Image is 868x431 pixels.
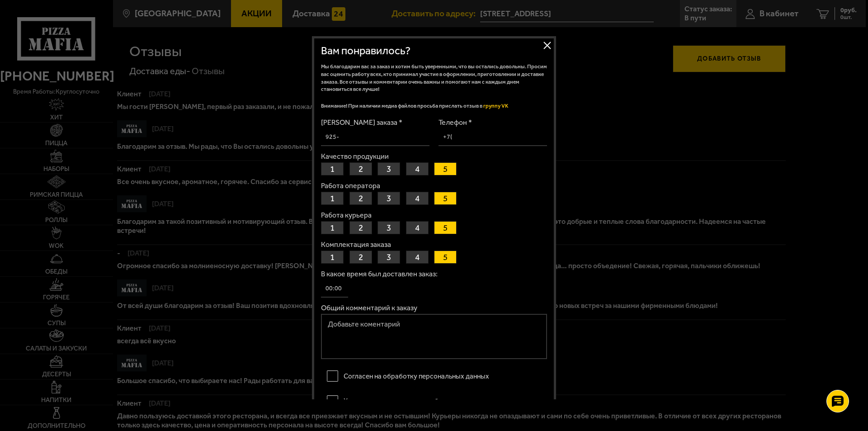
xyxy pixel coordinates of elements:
button: 5 [434,221,457,234]
button: 2 [349,221,372,234]
input: 00:00 [321,280,348,298]
button: 2 [349,192,372,205]
button: 4 [406,221,429,234]
p: Мы благодарим вас за заказ и хотим быть уверенными, что вы остались довольны. Просим вас оценить ... [321,63,547,93]
label: Работа оператора [321,182,547,189]
button: 4 [406,162,429,175]
a: группу VK [483,103,508,109]
label: В какое время был доставлен заказ: [321,270,547,278]
button: 1 [321,162,344,175]
button: 5 [434,162,457,175]
label: Телефон * [439,119,547,126]
p: Внимание! При наличии медиа файлов просьба прислать отзыв в [321,102,547,110]
label: Общий комментарий к заказу [321,304,547,312]
button: 4 [406,251,429,264]
input: +7( [439,128,547,146]
label: Хочу получить ответ от службы контроля качества [321,392,547,410]
h2: Вам понравилось? [321,45,547,56]
button: 4 [406,192,429,205]
label: Качество продукции [321,153,547,160]
input: 925- [321,128,429,146]
button: 2 [349,251,372,264]
button: 1 [321,251,344,264]
label: Согласен на обработку персональных данных [321,367,547,385]
button: 3 [377,221,400,234]
button: 2 [349,162,372,175]
button: 3 [377,162,400,175]
button: 5 [434,192,457,205]
button: 3 [377,192,400,205]
button: 5 [434,251,457,264]
label: [PERSON_NAME] заказа * [321,119,429,126]
button: 1 [321,192,344,205]
label: Работа курьера [321,212,547,219]
button: 3 [377,251,400,264]
label: Комплектация заказа [321,241,547,248]
button: 1 [321,221,344,234]
button: Закрыть [540,38,554,52]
